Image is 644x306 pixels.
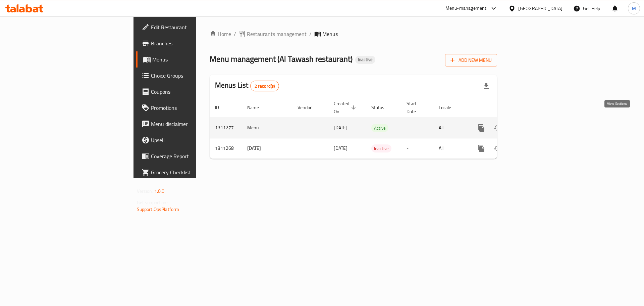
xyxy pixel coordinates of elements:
[154,187,165,195] span: 1.0.0
[468,97,543,118] th: Actions
[136,164,241,180] a: Grocery Checklist
[152,55,236,63] span: Menus
[242,138,292,159] td: [DATE]
[136,148,241,164] a: Coverage Report
[247,103,268,112] span: Name
[215,103,228,112] span: ID
[137,187,153,195] span: Version:
[136,35,241,51] a: Branches
[151,23,236,31] span: Edit Restaurant
[401,118,433,138] td: -
[298,103,320,112] span: Vendor
[371,124,388,132] span: Active
[210,51,353,67] span: Menu management ( Al Tawash restaurant )
[371,145,391,152] span: Inactive
[136,68,241,84] a: Choice Groups
[371,124,388,132] div: Active
[407,99,425,116] span: Start Date
[151,136,236,144] span: Upsell
[242,118,292,138] td: Menu
[473,140,489,157] button: more
[251,83,279,89] span: 2 record(s)
[247,30,307,38] span: Restaurants management
[445,4,487,12] div: Menu-management
[433,138,468,159] td: All
[473,120,489,136] button: more
[322,30,338,38] span: Menus
[632,5,636,12] span: M
[433,118,468,138] td: All
[445,54,497,67] button: Add New Menu
[401,138,433,159] td: -
[355,56,375,64] div: Inactive
[518,5,562,12] div: [GEOGRAPHIC_DATA]
[355,57,375,62] span: Inactive
[151,168,236,176] span: Grocery Checklist
[489,140,505,157] button: Change Status
[309,30,312,38] li: /
[450,56,492,64] span: Add New Menu
[151,88,236,96] span: Coupons
[210,30,497,38] nav: breadcrumb
[136,116,241,132] a: Menu disclaimer
[136,132,241,148] a: Upsell
[239,30,307,38] a: Restaurants management
[478,78,494,94] div: Export file
[439,103,460,112] span: Locale
[250,81,279,91] div: Total records count
[334,144,347,152] span: [DATE]
[489,120,505,136] button: Change Status
[136,100,241,116] a: Promotions
[151,120,236,128] span: Menu disclaimer
[136,19,241,35] a: Edit Restaurant
[137,198,168,207] span: Get support on:
[151,104,236,112] span: Promotions
[136,84,241,100] a: Coupons
[151,152,236,160] span: Coverage Report
[137,205,179,214] a: Support.OpsPlatform
[210,97,543,159] table: enhanced table
[371,103,393,112] span: Status
[151,39,236,47] span: Branches
[136,51,241,68] a: Menus
[334,99,358,116] span: Created On
[215,80,279,91] h2: Menus List
[334,123,347,132] span: [DATE]
[151,72,236,80] span: Choice Groups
